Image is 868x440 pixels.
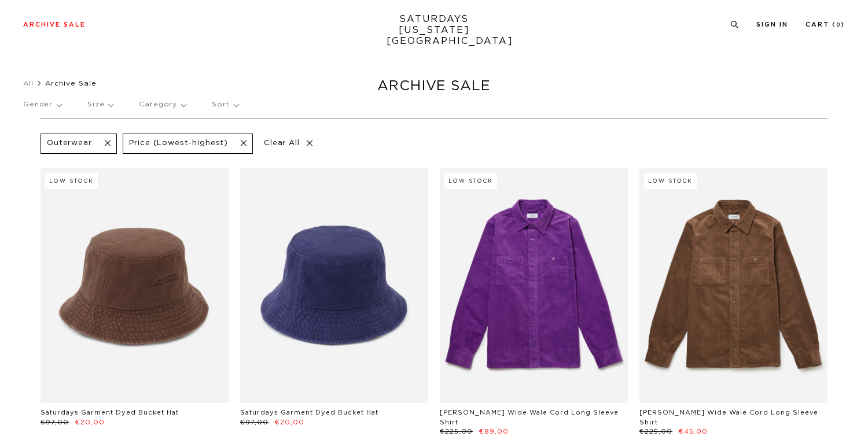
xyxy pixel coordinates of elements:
[240,419,269,426] span: €97,00
[639,428,672,435] span: €225,00
[806,21,845,28] a: Cart (0)
[23,91,61,118] p: Gender
[644,173,697,189] div: Low Stock
[639,409,818,426] a: [PERSON_NAME] Wide Wale Cord Long Sleeve Shirt
[444,173,497,189] div: Low Stock
[45,173,98,189] div: Low Stock
[75,419,105,426] span: €20,00
[45,80,97,87] span: Archive Sale
[212,91,238,118] p: Sort
[23,80,34,87] a: All
[240,409,378,416] a: Saturdays Garment Dyed Bucket Hat
[836,23,841,28] small: 0
[41,409,179,416] a: Saturdays Garment Dyed Bucket Hat
[139,91,186,118] p: Category
[275,419,304,426] span: €20,00
[259,134,318,154] p: Clear All
[440,428,473,435] span: €225,00
[756,21,788,28] a: Sign In
[679,428,708,435] span: €45,00
[479,428,509,435] span: €89,00
[87,91,113,118] p: Size
[387,14,482,47] a: SATURDAYS[US_STATE][GEOGRAPHIC_DATA]
[41,419,69,426] span: €97,00
[440,409,619,426] a: [PERSON_NAME] Wide Wale Cord Long Sleeve Shirt
[23,21,86,28] a: Archive Sale
[129,139,228,149] p: Price (Lowest-highest)
[47,139,92,149] p: Outerwear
